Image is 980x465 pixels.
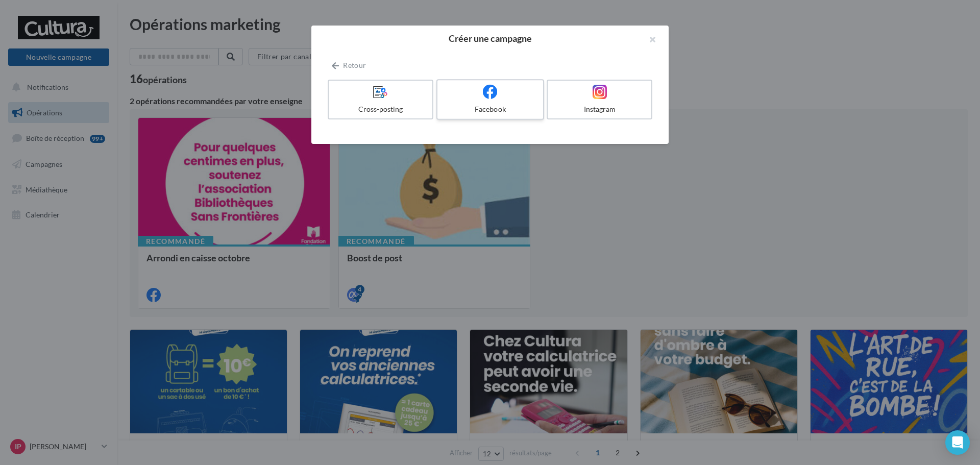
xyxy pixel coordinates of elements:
[333,104,428,114] div: Cross-posting
[945,430,970,455] div: Open Intercom Messenger
[328,34,652,43] h2: Créer une campagne
[442,104,538,114] div: Facebook
[328,59,370,71] button: Retour
[552,104,647,114] div: Instagram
